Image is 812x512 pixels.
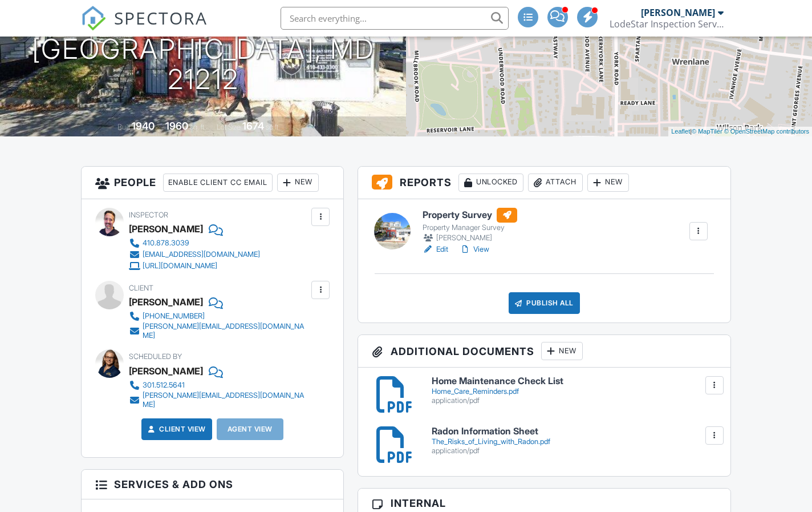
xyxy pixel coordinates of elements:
[143,322,308,340] div: [PERSON_NAME][EMAIL_ADDRESS][DOMAIN_NAME]
[143,239,189,248] div: 410.878.3039
[432,376,717,405] a: Home Maintenance Check List Home_Care_Reminders.pdf application/pdf
[145,424,206,435] a: Client View
[143,312,205,321] div: [PHONE_NUMBER]
[82,167,343,199] h3: People
[129,293,203,311] div: [PERSON_NAME]
[18,4,388,94] h1: [STREET_ADDRESS] [GEOGRAPHIC_DATA], MD 21212
[129,260,260,272] a: [URL][DOMAIN_NAME]
[132,120,155,132] div: 1940
[423,244,448,255] a: Edit
[129,362,203,380] div: [PERSON_NAME]
[432,387,717,396] div: Home_Care_Reminders.pdf
[165,120,188,132] div: 1960
[432,396,717,405] div: application/pdf
[129,322,308,340] a: [PERSON_NAME][EMAIL_ADDRESS][DOMAIN_NAME]
[190,123,206,131] span: sq. ft.
[143,261,217,271] div: [URL][DOMAIN_NAME]
[129,220,203,237] div: [PERSON_NAME]
[129,380,308,391] a: 301.512.5641
[641,7,715,18] div: [PERSON_NAME]
[432,426,717,437] h6: Radon Information Sheet
[217,123,241,131] span: Lot Size
[610,18,724,30] div: LodeStar Inspection Services
[129,211,168,219] span: Inspector
[432,376,717,386] h6: Home Maintenance Check List
[587,174,629,192] div: New
[129,391,308,409] a: [PERSON_NAME][EMAIL_ADDRESS][DOMAIN_NAME]
[129,249,260,260] a: [EMAIL_ADDRESS][DOMAIN_NAME]
[129,284,153,292] span: Client
[129,352,182,361] span: Scheduled By
[668,127,812,136] div: |
[143,381,185,390] div: 301.512.5641
[423,223,517,232] div: Property Manager Survey
[81,6,106,31] img: The Best Home Inspection Software - Spectora
[143,250,260,259] div: [EMAIL_ADDRESS][DOMAIN_NAME]
[281,7,509,30] input: Search everything...
[358,335,730,368] h3: Additional Documents
[432,446,717,455] div: application/pdf
[423,208,517,223] h6: Property Survey
[423,208,517,244] a: Property Survey Property Manager Survey [PERSON_NAME]
[509,292,580,314] div: Publish All
[114,6,208,30] span: SPECTORA
[724,128,809,135] a: © OpenStreetMap contributors
[129,237,260,249] a: 410.878.3039
[423,232,517,244] div: [PERSON_NAME]
[458,174,523,192] div: Unlocked
[143,391,308,409] div: [PERSON_NAME][EMAIL_ADDRESS][DOMAIN_NAME]
[129,311,308,322] a: [PHONE_NUMBER]
[163,174,273,192] div: Enable Client CC Email
[277,174,319,192] div: New
[528,174,583,192] div: Attach
[242,120,264,132] div: 1674
[692,128,722,135] a: © MapTiler
[266,123,280,131] span: sq.ft.
[541,342,583,360] div: New
[117,123,130,131] span: Built
[671,128,690,135] a: Leaflet
[460,244,489,255] a: View
[432,426,717,455] a: Radon Information Sheet The_Risks_of_Living_with_Radon.pdf application/pdf
[81,15,208,39] a: SPECTORA
[82,470,343,499] h3: Services & Add ons
[432,437,717,446] div: The_Risks_of_Living_with_Radon.pdf
[358,167,730,199] h3: Reports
